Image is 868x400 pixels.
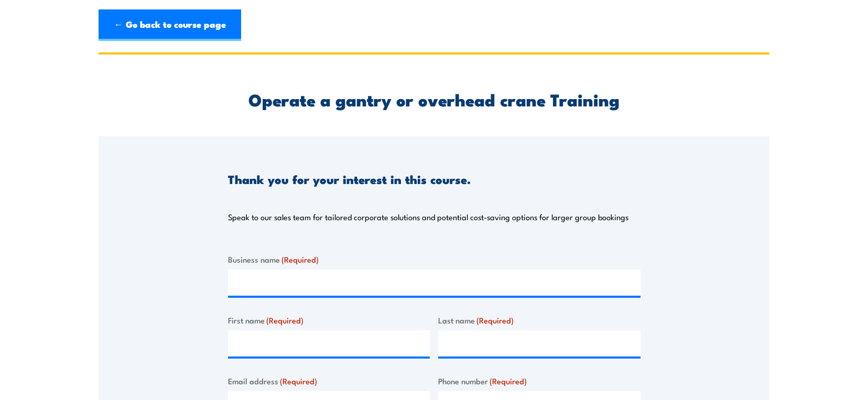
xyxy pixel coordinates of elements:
[490,375,527,386] span: (Required)
[280,375,317,386] span: (Required)
[228,253,641,265] label: Business name
[99,9,241,41] a: ← Go back to course page
[228,92,641,106] h2: Operate a gantry or overhead crane Training
[438,375,641,387] label: Phone number
[476,314,514,326] span: (Required)
[228,212,628,222] p: Speak to our sales team for tailored corporate solutions and potential cost-saving options for la...
[281,253,319,265] span: (Required)
[266,314,303,326] span: (Required)
[228,173,471,185] h3: Thank you for your interest in this course.
[228,314,430,326] label: First name
[438,314,641,326] label: Last name
[228,375,430,387] label: Email address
